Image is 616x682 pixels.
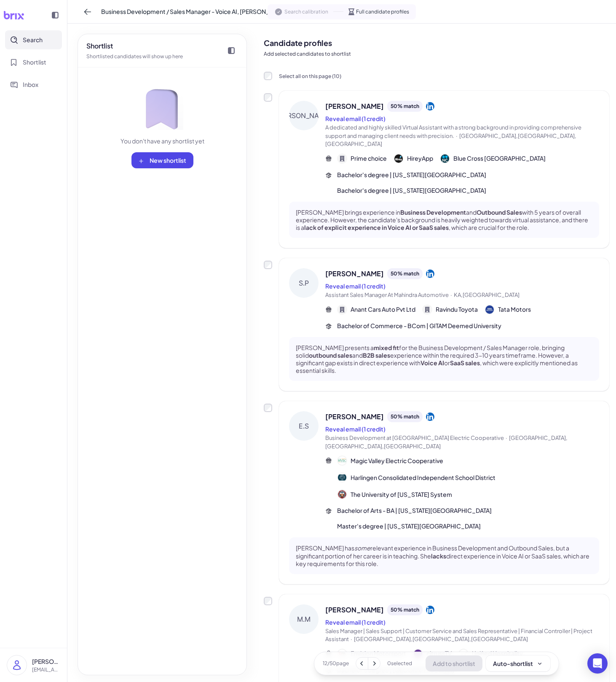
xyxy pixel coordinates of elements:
span: Bachelor of Arts - BA | [US_STATE][GEOGRAPHIC_DATA] [337,506,492,515]
div: 50 % match [387,604,423,615]
img: 公司logo [485,305,494,314]
button: Search [5,30,62,49]
label: Add to shortlist [264,93,272,102]
span: The University of [US_STATE] System [351,490,452,499]
label: Add to shortlist [264,261,272,269]
div: 50 % match [387,268,423,279]
strong: lacks [431,552,446,560]
span: Assistant Sales Manager At Mahindra Automotive [325,291,449,298]
span: 0 selected [387,660,412,667]
img: 公司logo [338,650,346,658]
strong: outbound sales [309,351,352,359]
span: Bachelor of Commerce - BCom | GITAM Deemed University [337,321,501,330]
h2: Candidate profiles [264,37,609,49]
label: Add to shortlist [264,404,272,412]
span: Master's degree | [US_STATE][GEOGRAPHIC_DATA] [337,522,481,531]
span: Inbox [23,80,38,89]
img: 公司logo [394,154,403,163]
span: [PERSON_NAME] [325,412,384,422]
span: [PERSON_NAME] [325,605,384,615]
strong: Outbound Sales [477,208,522,216]
span: Ravindu Toyota [436,305,478,314]
span: Search calibration [284,8,328,16]
span: · [456,132,458,139]
div: S.P [289,268,319,298]
p: [PERSON_NAME] presents a for the Business Development / Sales Manager role, bringing solid and ex... [296,344,592,375]
strong: lack of explicit experience in Voice AI or SaaS sales [304,224,449,231]
p: Add selected candidates to shortlist [264,50,609,58]
span: citrussTV [426,649,452,658]
span: Select all on this page ( 10 ) [279,73,341,79]
p: [PERSON_NAME] brings experience in and with 5 years of overall experience. However, the candidate... [296,208,592,232]
span: Unified Hospitality [472,649,523,658]
p: [EMAIL_ADDRESS][DOMAIN_NAME] [32,666,60,674]
div: M.M [289,604,319,634]
button: Auto-shortlist [486,655,550,671]
span: Shortlist [23,58,46,67]
p: [PERSON_NAME] has relevant experience in Business Development and Outbound Sales, but a significa... [296,544,592,567]
div: Shortlisted candidates will show up here [86,53,183,60]
em: some [354,544,370,552]
p: [PERSON_NAME] [32,657,60,666]
button: Reveal email (1 credit) [325,114,386,123]
button: Reveal email (1 credit) [325,425,386,434]
button: New shortlist [131,152,193,168]
span: Anant Cars Auto Pvt Ltd [351,305,415,314]
span: Sales Manager | Sales Support | Customer Service and Sales Representative | Financial Controller ... [325,628,592,643]
span: Full candidate profiles [356,8,409,16]
span: · [351,636,352,642]
span: Bachelor's degree | [US_STATE][GEOGRAPHIC_DATA] [337,186,486,195]
span: · [506,434,507,441]
img: 公司logo [338,473,346,482]
div: 50 % match [387,101,423,112]
button: Shortlist [5,53,62,72]
strong: B2B sales [363,351,390,359]
span: Business Development at [GEOGRAPHIC_DATA] Electric Cooperative [325,434,504,441]
div: You don't have any shortlist yet [121,137,204,146]
button: Reveal email (1 credit) [325,282,386,291]
span: Business Development / Sales Manager - Voice AI, [PERSON_NAME], Remote [101,7,314,16]
strong: mixed fit [374,344,399,351]
span: Bachelor's degree | [US_STATE][GEOGRAPHIC_DATA] [337,170,486,179]
span: 12 / 50 page [323,660,349,667]
div: Open Intercom Messenger [587,653,608,674]
span: Prime choice [351,154,387,163]
span: [GEOGRAPHIC_DATA],[GEOGRAPHIC_DATA],[GEOGRAPHIC_DATA] [325,434,568,450]
span: Blue Cross [GEOGRAPHIC_DATA] [453,154,546,163]
span: Tata Motors [498,305,531,314]
img: 公司logo [441,154,449,163]
img: 公司logo [338,490,346,499]
div: [PERSON_NAME] [289,101,319,130]
div: Shortlist [86,41,183,51]
span: [PERSON_NAME] [325,101,384,111]
img: bookmark [141,88,183,130]
button: Reveal email (1 credit) [325,618,386,627]
img: user_logo.png [7,655,27,675]
label: Add to shortlist [264,597,272,605]
span: Harlingen Consolidated Independent School District [351,473,495,482]
strong: Business Development [400,208,466,216]
span: A dedicated and highly skilled Virtual Assistant with a strong background in providing comprehens... [325,124,581,139]
img: 公司logo [338,456,346,465]
span: · [450,291,452,298]
span: [GEOGRAPHIC_DATA],[GEOGRAPHIC_DATA],[GEOGRAPHIC_DATA] [354,636,528,642]
span: [PERSON_NAME] [325,269,384,279]
div: E.S [289,411,319,441]
span: HireyApp [407,154,433,163]
span: Envision Motorsport [351,649,406,658]
span: Magic Valley Electric Cooperative [351,456,443,465]
strong: SaaS sales [450,359,480,367]
span: Search [23,35,43,44]
img: 公司logo [459,650,468,658]
div: Auto-shortlist [493,659,543,668]
img: 公司logo [414,650,422,658]
div: 50 % match [387,411,423,422]
strong: Voice AI [420,359,444,367]
span: KA,[GEOGRAPHIC_DATA] [454,291,520,298]
button: Inbox [5,75,62,94]
input: Select all on this page (10) [264,72,272,80]
span: New shortlist [150,156,186,164]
